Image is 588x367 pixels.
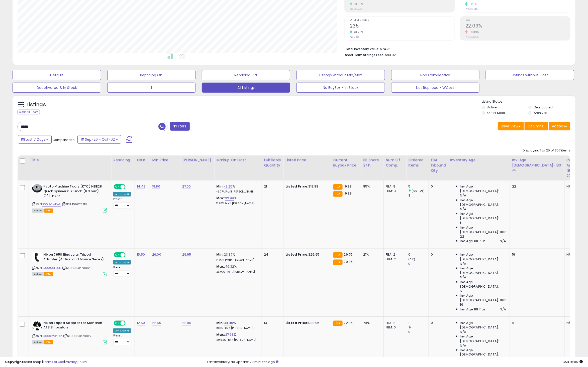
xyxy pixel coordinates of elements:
a: 27.00 [182,184,191,189]
span: Columns [528,124,544,129]
div: 11 [512,321,560,325]
div: 19 [512,252,560,257]
a: 32.99 [225,196,234,201]
span: 29.75 [344,252,353,257]
a: 14.49 [137,184,145,189]
b: Total Inventory Value: [345,47,379,51]
button: 1 [107,83,196,93]
div: % [216,252,258,262]
div: FBM: 3 [386,189,402,193]
button: Deactivated & In Stock [13,83,101,93]
span: $93.82 [385,53,396,57]
span: Last 7 Days [26,137,45,142]
div: $19.88 [285,184,327,189]
div: 85% [363,184,380,189]
b: Min: [216,184,224,189]
div: Preset: [113,334,131,345]
span: All listings currently available for purchase on Amazon [32,272,44,276]
b: Nikon Tripod Adaptor for Monarch ATB Binoculars [43,321,104,331]
div: [PERSON_NAME] [182,157,212,163]
p: 14.23% Profit [PERSON_NAME] [216,258,258,262]
div: FBA: 2 [386,252,402,257]
span: 2025-10-10 16:05 GMT [563,359,583,364]
b: Listed Price: [285,252,308,257]
div: N/A [567,321,578,325]
div: 1 [408,321,429,325]
button: Filters [170,122,189,131]
b: Nikon 7650 Binocular Tripod Adapter (Action and Marine Series) [43,252,104,263]
div: BB Share 24h. [363,157,381,168]
div: FBA: 9 [386,184,402,189]
small: -9.39% [468,30,479,34]
span: | SKU: 1068732111 [61,202,87,206]
span: Inv. Age [DEMOGRAPHIC_DATA]: [460,321,506,330]
small: (0%) [408,257,415,261]
span: | SKU: 1069479927 [63,334,91,338]
small: Prev: 164 [350,36,359,39]
p: Listing States: [482,99,576,104]
div: Title [31,157,109,163]
b: Kyoto Machine Tools (KTC) NBE28 Quick Spinner 0.25 inch (6.3 mm) (1/4 inch) [43,184,104,200]
div: % [216,332,258,342]
div: Num of Comp. [386,157,404,168]
small: Prev: 24.38% [465,36,478,39]
span: Sep-26 - Oct-02 [85,137,115,142]
span: N/A [460,207,466,212]
div: FBA: 2 [386,321,402,325]
button: Sep-26 - Oct-02 [77,135,121,144]
span: Inv. Age 181 Plus: [460,307,486,312]
div: 3 [408,193,429,198]
p: 17.70% Profit [PERSON_NAME] [216,202,258,205]
p: 23.97% Profit [PERSON_NAME] [216,270,258,274]
h2: 22.09% [465,23,570,30]
span: Inv. Age [DEMOGRAPHIC_DATA]-180: [460,225,506,234]
b: Min: [216,320,224,325]
span: FBA [44,272,53,276]
a: -9.25 [224,184,233,189]
div: Amazon AI [113,328,131,333]
div: 0 [431,184,444,189]
a: B00006LS6D [42,266,61,270]
a: 22.50 [152,320,161,325]
th: The percentage added to the cost of goods (COGS) that forms the calculator for Min & Max prices. [214,155,262,180]
span: N/A [460,262,466,266]
a: B001EQH4MG [42,202,61,207]
a: 22.95 [182,320,191,325]
span: Inv. Age [DEMOGRAPHIC_DATA]: [460,212,506,221]
small: 1.28% [468,2,477,6]
b: Short Term Storage Fees: [345,53,384,57]
span: All listings currently available for purchase on Amazon [32,209,44,213]
span: 19 [460,302,463,307]
span: Inv. Age [DEMOGRAPHIC_DATA]: [460,280,506,289]
a: 12.50 [137,320,145,325]
button: Listings without Cost [486,70,574,80]
div: Min Price [152,157,178,163]
span: Inv. Age [DEMOGRAPHIC_DATA]: [460,348,506,357]
span: OFF [125,321,133,325]
div: % [216,321,258,330]
div: Repricing [113,157,133,163]
a: 26.00 [152,252,161,257]
span: N/A [460,275,466,280]
div: 0 [408,262,429,266]
small: FBA [333,191,342,197]
span: 5 [460,289,462,293]
p: 19.11% Profit [PERSON_NAME] [216,326,258,330]
div: ASIN: [32,252,107,276]
b: Max: [216,264,225,269]
small: 43.29% [352,30,363,34]
span: Inv. Age 181 Plus: [460,239,486,243]
button: No BuyBox - In Stock [297,83,385,93]
span: Compared to: [52,137,75,142]
span: ON [114,321,121,325]
div: Last InventoryLab Update: 28 minutes ago. [207,360,583,364]
div: 22 [512,184,560,189]
div: 24 [264,252,279,257]
div: 0 [408,252,429,257]
span: N/A [500,307,506,312]
div: FBA inbound Qty [431,157,446,173]
div: N/A [567,184,578,189]
a: 46.32 [225,264,234,269]
b: Listed Price: [285,184,308,189]
div: Fulfillable Quantity [264,157,281,168]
